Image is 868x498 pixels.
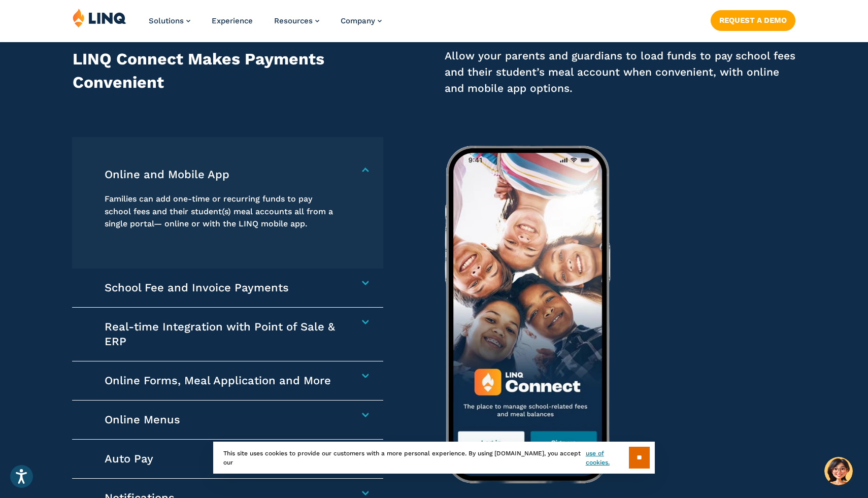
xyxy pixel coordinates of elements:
[105,452,341,466] h4: Auto Pay
[149,16,190,25] a: Solutions
[105,320,341,348] h4: Real-time Integration with Point of Sale & ERP
[73,48,361,94] h2: LINQ Connect Makes Payments Convenient
[341,16,382,25] a: Company
[824,457,853,485] button: Hello, have a question? Let’s chat.
[149,16,184,25] span: Solutions
[105,193,341,230] p: Families can add one-time or recurring funds to pay school fees and their student(s) meal account...
[341,16,375,25] span: Company
[149,8,382,42] nav: Primary Navigation
[586,449,629,467] a: use of cookies.
[213,442,655,474] div: This site uses cookies to provide our customers with a more personal experience. By using [DOMAIN...
[105,281,341,295] h4: School Fee and Invoice Payments
[445,48,795,96] p: Allow your parents and guardians to load funds to pay school fees and their student’s meal accoun...
[274,16,313,25] span: Resources
[711,10,795,30] a: Request a Demo
[212,16,253,25] a: Experience
[105,413,341,427] h4: Online Menus
[73,8,126,27] img: LINQ | K‑12 Software
[711,8,795,30] nav: Button Navigation
[105,374,341,388] h4: Online Forms, Meal Application and More
[105,168,341,182] h4: Online and Mobile App
[274,16,319,25] a: Resources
